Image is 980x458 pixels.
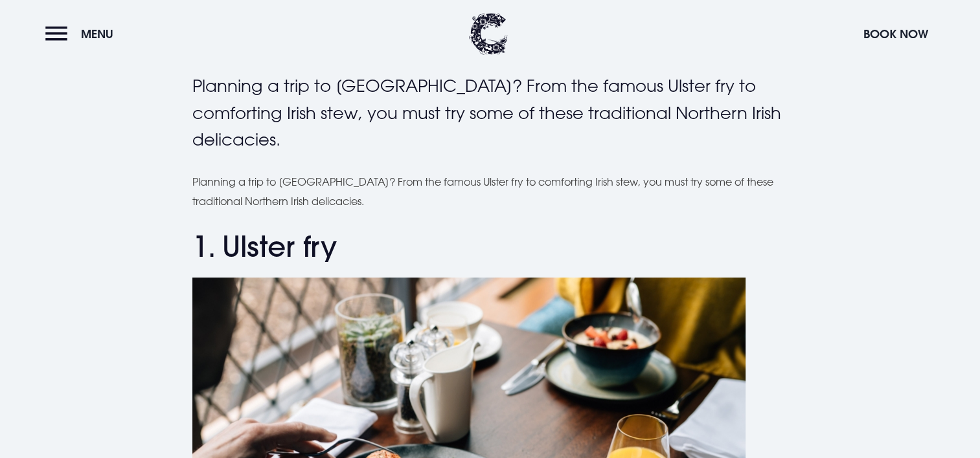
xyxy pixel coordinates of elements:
[192,72,788,153] p: Planning a trip to [GEOGRAPHIC_DATA]? From the famous Ulster fry to comforting Irish stew, you mu...
[469,13,508,55] img: Clandeboye Lodge
[192,230,788,264] h2: 1. Ulster fry
[45,20,120,48] button: Menu
[192,172,788,212] p: Planning a trip to [GEOGRAPHIC_DATA]? From the famous Ulster fry to comforting Irish stew, you mu...
[857,20,935,48] button: Book Now
[81,27,113,41] span: Menu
